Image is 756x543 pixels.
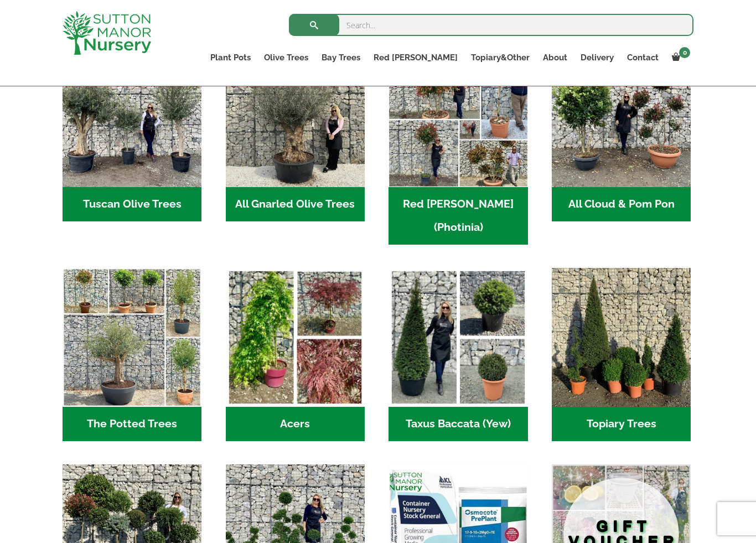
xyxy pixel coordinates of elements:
[464,50,536,65] a: Topiary&Other
[63,187,201,221] h2: Tuscan Olive Trees
[226,187,365,221] h2: All Gnarled Olive Trees
[536,50,574,65] a: About
[367,50,464,65] a: Red [PERSON_NAME]
[315,50,367,65] a: Bay Trees
[552,48,691,221] a: Visit product category All Cloud & Pom Pon
[226,268,365,441] a: Visit product category Acers
[552,48,691,187] img: Home - A124EB98 0980 45A7 B835 C04B779F7765
[226,48,365,187] img: Home - 5833C5B7 31D0 4C3A 8E42 DB494A1738DB
[226,48,365,221] a: Visit product category All Gnarled Olive Trees
[665,50,693,65] a: 0
[389,268,527,407] img: Home - Untitled Project
[226,268,365,407] img: Home - Untitled Project 4
[389,187,527,245] h2: Red [PERSON_NAME] (Photinia)
[389,407,527,441] h2: Taxus Baccata (Yew)
[620,50,665,65] a: Contact
[63,268,201,441] a: Visit product category The Potted Trees
[257,50,315,65] a: Olive Trees
[63,48,201,221] a: Visit product category Tuscan Olive Trees
[574,50,620,65] a: Delivery
[63,268,201,407] img: Home - new coll
[63,11,151,55] img: logo
[389,268,527,441] a: Visit product category Taxus Baccata (Yew)
[552,407,691,441] h2: Topiary Trees
[679,47,690,58] span: 0
[289,14,693,36] input: Search...
[552,187,691,221] h2: All Cloud & Pom Pon
[389,48,527,245] a: Visit product category Red Robin (Photinia)
[226,407,365,441] h2: Acers
[63,48,201,187] img: Home - 7716AD77 15EA 4607 B135 B37375859F10
[389,48,527,187] img: Home - F5A23A45 75B5 4929 8FB2 454246946332
[552,268,691,407] img: Home - C8EC7518 C483 4BAA AA61 3CAAB1A4C7C4 1 201 a
[204,50,257,65] a: Plant Pots
[63,407,201,441] h2: The Potted Trees
[552,268,691,441] a: Visit product category Topiary Trees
